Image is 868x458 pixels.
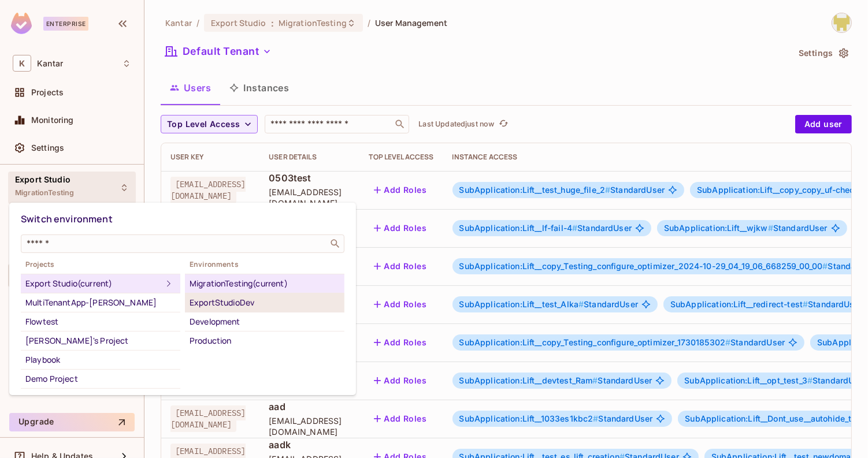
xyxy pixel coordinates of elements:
div: ExportStudioDev [190,296,340,310]
span: Projects [21,260,180,269]
div: Playbook [25,353,176,367]
div: Production [190,334,340,348]
div: MultiTenantApp-[PERSON_NAME] [25,296,176,310]
span: Switch environment [21,213,113,225]
div: Flowtest [25,315,176,329]
div: Development [190,315,340,329]
div: [PERSON_NAME]'s Project [25,334,176,348]
div: Demo Project [25,372,176,386]
div: MigrationTesting (current) [190,277,340,291]
span: Environments [185,260,344,269]
div: Export Studio (current) [25,277,162,291]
